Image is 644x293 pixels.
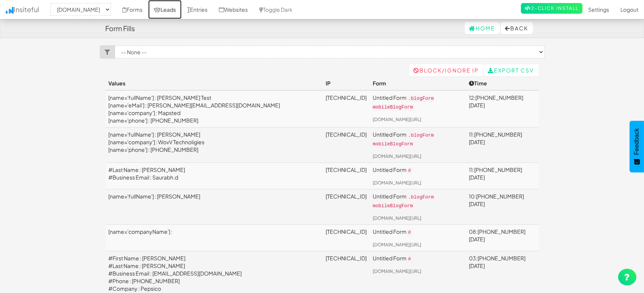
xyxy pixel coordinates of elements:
[630,121,644,172] button: Feedback - Show survey
[326,166,367,173] a: [TECHNICAL_ID]
[326,193,367,200] a: [TECHNICAL_ID]
[326,228,367,235] a: [TECHNICAL_ID]
[373,194,434,210] code: .blogForm mobileBlogForm
[106,90,323,128] td: [name='fullName'] : [PERSON_NAME] Test [name='eMail'] : [PERSON_NAME][EMAIL_ADDRESS][DOMAIN_NAME]...
[633,128,640,155] span: Feedback
[407,229,413,236] code: #
[373,94,463,111] p: Untitled Form
[106,189,323,224] td: [name='fullName'] : [PERSON_NAME]
[373,131,463,148] p: Untitled Form
[326,131,367,138] a: [TECHNICAL_ID]
[326,255,367,261] a: [TECHNICAL_ID]
[373,153,421,159] a: [DOMAIN_NAME][URL]
[373,254,463,263] p: Untitled Form
[323,76,370,90] th: IP
[106,76,323,90] th: Values
[466,224,539,251] td: 08:[PHONE_NUMBER][DATE]
[370,76,466,90] th: Form
[466,189,539,224] td: 10:[PHONE_NUMBER][DATE]
[373,166,463,175] p: Untitled Form
[106,128,323,163] td: [name='fullName'] : [PERSON_NAME] [name='company'] : WovV Technoligies [name='phone'] : [PHONE_NU...
[6,7,14,14] img: icon.png
[466,128,539,163] td: 11:[PHONE_NUMBER][DATE]
[373,132,434,148] code: .blogForm mobileBlogForm
[466,90,539,128] td: 12:[PHONE_NUMBER][DATE]
[326,94,367,101] a: [TECHNICAL_ID]
[373,180,421,186] a: [DOMAIN_NAME][URL]
[373,268,421,274] a: [DOMAIN_NAME][URL]
[466,76,539,90] th: Time
[466,162,539,189] td: 11:[PHONE_NUMBER][DATE]
[373,192,463,210] p: Untitled Form
[407,167,413,174] code: #
[409,64,484,76] a: Block/Ignore IP
[106,224,323,251] td: [name='companyName'] :
[521,3,582,14] a: 2-Click Install
[373,215,421,221] a: [DOMAIN_NAME][URL]
[106,25,135,32] h4: Form Fills
[373,228,463,236] p: Untitled Form
[484,64,539,76] a: Export CSV
[373,95,434,111] code: .blogForm mobileBlogForm
[106,162,323,189] td: #Last Name : [PERSON_NAME] #Business Email : Saurabh.d
[501,22,533,34] button: Back
[373,242,421,247] a: [DOMAIN_NAME][URL]
[407,256,413,263] code: #
[465,22,500,34] a: Home
[373,117,421,122] a: [DOMAIN_NAME][URL]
